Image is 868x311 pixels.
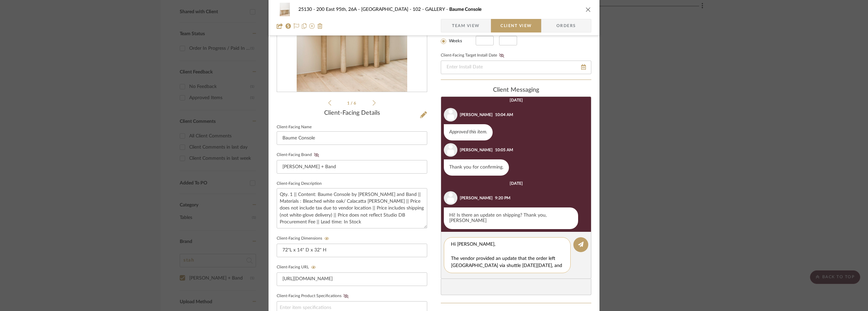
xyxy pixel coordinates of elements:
[277,131,427,145] input: Enter Client-Facing Item Name
[495,147,513,153] div: 10:05 AM
[277,160,427,174] input: Enter Client-Facing Brand
[441,87,591,94] div: client Messaging
[354,101,357,105] span: 6
[441,26,476,45] mat-radio-group: Select item type
[309,265,318,270] button: Client-Facing URL
[495,112,513,118] div: 10:04 AM
[441,53,506,58] label: Client-Facing Target Install Date
[444,124,493,140] div: Approved this item.
[277,182,322,185] label: Client-Facing Description
[277,265,318,270] label: Client-Facing URL
[277,110,427,117] div: Client-Facing Details
[441,61,591,74] input: Enter Install Date
[497,53,506,58] button: Client-Facing Target Install Date
[277,126,312,129] label: Client-Facing Name
[460,147,493,153] div: [PERSON_NAME]
[322,236,331,241] button: Client-Facing Dimensions
[585,6,591,13] button: close
[448,38,462,44] label: Weeks
[351,101,354,105] span: /
[277,3,293,16] img: acdda8d2-d470-4d68-927c-02a266dfbfcc_48x40.jpg
[341,294,351,298] button: Client-Facing Product Specifications
[444,143,457,157] img: user_avatar.png
[510,181,523,186] div: [DATE]
[413,7,449,12] span: 102 - GALLERY
[312,153,321,157] button: Client-Facing Brand
[444,159,509,176] div: Thank you for confirming.
[347,101,351,105] span: 1
[444,207,578,229] div: Hi! Is there an update on shipping? Thank you, [PERSON_NAME]
[460,195,493,201] div: [PERSON_NAME]
[500,19,532,32] span: Client View
[460,112,493,118] div: [PERSON_NAME]
[317,23,323,29] img: Remove from project
[277,272,427,286] input: Enter item URL
[510,98,523,103] div: [DATE]
[277,244,427,257] input: Enter item dimensions
[444,191,457,205] img: user_avatar.png
[277,153,321,157] label: Client-Facing Brand
[444,108,457,121] img: user_avatar.png
[452,19,480,32] span: Team View
[549,19,584,32] span: Orders
[298,7,413,12] span: 25130 - 200 East 95th, 26A - [GEOGRAPHIC_DATA]
[277,294,351,298] label: Client-Facing Product Specifications
[495,195,510,201] div: 9:20 PM
[449,7,481,12] span: Baume Console
[277,236,331,241] label: Client-Facing Dimensions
